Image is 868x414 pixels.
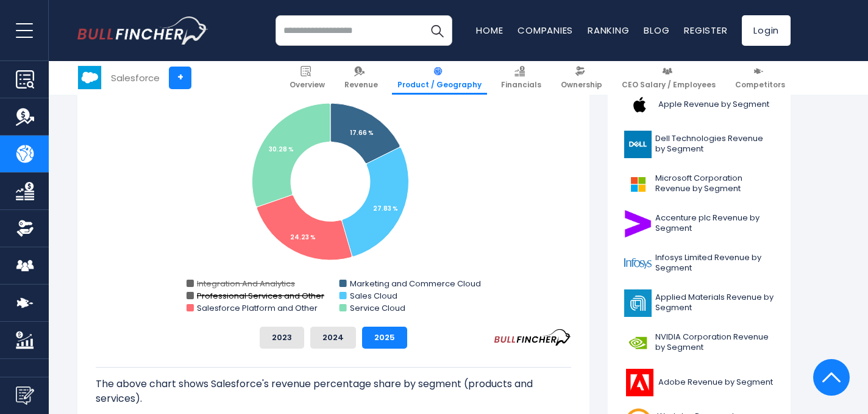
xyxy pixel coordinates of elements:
[730,61,791,95] a: Competitors
[344,80,378,90] span: Revenue
[197,290,324,302] text: Professional Services and Other
[617,207,781,241] a: Accenture plc Revenue by Segment
[735,80,785,90] span: Competitors
[561,80,602,90] span: Ownership
[350,290,397,302] text: Sales Cloud
[622,80,716,90] span: CEO Salary / Employees
[392,61,487,95] a: Product / Geography
[742,15,791,46] a: Login
[197,278,295,289] text: Integration And Analytics
[655,332,774,353] span: NVIDIA Corporation Revenue by Segment
[616,61,721,95] a: CEO Salary / Employees
[624,91,655,118] img: AAPL logo
[397,80,482,90] span: Product / Geography
[111,71,160,85] div: Salesforce
[617,286,781,320] a: Applied Materials Revenue by Segment
[422,15,452,46] button: Search
[496,61,547,95] a: Financials
[624,210,652,238] img: ACN logo
[617,88,781,122] a: Apple Revenue by Segment
[77,16,208,45] img: bullfincher logo
[684,24,727,37] a: Register
[310,327,356,349] button: 2024
[269,145,294,154] tspan: 30.28 %
[617,128,781,161] a: Dell Technologies Revenue by Segment
[624,369,655,396] img: ADBE logo
[617,366,781,399] a: Adobe Revenue by Segment
[290,80,325,90] span: Overview
[624,170,652,198] img: MSFT logo
[16,219,34,238] img: Ownership
[644,24,669,37] a: Blog
[96,377,571,406] p: The above chart shows Salesforce's revenue percentage share by segment (products and services).
[260,327,304,349] button: 2023
[339,61,383,95] a: Revenue
[362,327,407,349] button: 2025
[655,213,774,234] span: Accenture plc Revenue by Segment
[518,24,573,37] a: Companies
[617,247,781,280] a: Infosys Limited Revenue by Segment
[617,326,781,360] a: NVIDIA Corporation Revenue by Segment
[169,67,191,89] a: +
[655,173,774,194] span: Microsoft Corporation Revenue by Segment
[655,253,774,274] span: Infosys Limited Revenue by Segment
[501,80,541,90] span: Financials
[655,134,774,154] span: Dell Technologies Revenue by Segment
[350,302,405,314] text: Service Cloud
[624,289,652,317] img: AMAT logo
[588,24,629,37] a: Ranking
[624,250,652,277] img: INFY logo
[350,128,374,137] tspan: 17.66 %
[284,61,330,95] a: Overview
[197,302,318,314] text: Salesforce Platform and Other
[658,377,773,388] span: Adobe Revenue by Segment
[624,329,652,357] img: NVDA logo
[555,61,608,95] a: Ownership
[655,292,774,313] span: Applied Materials Revenue by Segment
[476,24,503,37] a: Home
[658,100,769,110] span: Apple Revenue by Segment
[290,233,316,242] tspan: 24.23 %
[617,167,781,201] a: Microsoft Corporation Revenue by Segment
[624,131,652,158] img: DELL logo
[78,66,101,89] img: CRM logo
[96,73,571,317] svg: Salesforce's Revenue Share by Segment
[350,278,481,289] text: Marketing and Commerce Cloud
[373,204,398,213] tspan: 27.83 %
[77,16,208,45] a: Go to homepage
